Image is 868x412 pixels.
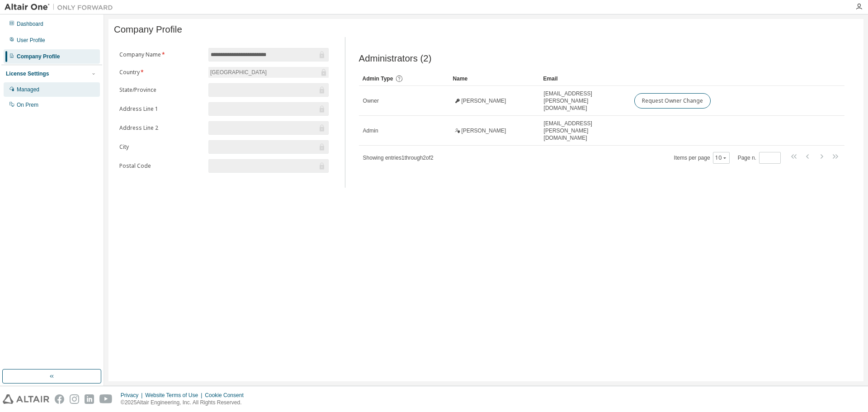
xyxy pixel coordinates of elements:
[209,67,268,77] div: [GEOGRAPHIC_DATA]
[121,392,145,399] div: Privacy
[17,20,43,28] div: Dashboard
[674,152,730,164] span: Items per page
[99,394,113,404] img: youtube.svg
[363,97,379,104] span: Owner
[363,76,393,82] span: Admin Type
[119,162,203,170] label: Postal Code
[715,154,727,161] button: 10
[17,86,39,93] div: Managed
[119,124,203,132] label: Address Line 2
[5,3,118,12] img: Altair One
[55,394,64,404] img: facebook.svg
[17,101,38,109] div: On Prem
[208,67,329,78] div: [GEOGRAPHIC_DATA]
[453,71,536,86] div: Name
[17,53,60,60] div: Company Profile
[119,69,203,76] label: Country
[17,37,45,44] div: User Profile
[363,127,378,134] span: Admin
[359,53,432,64] span: Administrators (2)
[363,155,434,161] span: Showing entries 1 through 2 of 2
[738,152,781,164] span: Page n.
[121,399,249,407] p: © 2025 Altair Engineering, Inc. All Rights Reserved.
[205,392,249,399] div: Cookie Consent
[6,70,49,77] div: License Settings
[119,143,203,151] label: City
[85,394,94,404] img: linkedin.svg
[544,90,626,112] span: [EMAIL_ADDRESS][PERSON_NAME][DOMAIN_NAME]
[114,24,182,35] span: Company Profile
[543,71,627,86] div: Email
[462,127,506,134] span: [PERSON_NAME]
[119,86,203,94] label: State/Province
[462,97,506,104] span: [PERSON_NAME]
[3,394,49,404] img: altair_logo.svg
[70,394,79,404] img: instagram.svg
[119,51,203,58] label: Company Name
[145,392,205,399] div: Website Terms of Use
[544,120,626,142] span: [EMAIL_ADDRESS][PERSON_NAME][DOMAIN_NAME]
[119,105,203,113] label: Address Line 1
[634,93,711,109] button: Request Owner Change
